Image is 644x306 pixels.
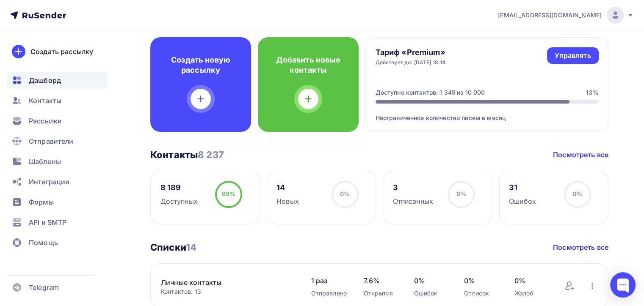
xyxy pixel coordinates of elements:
[29,177,69,187] span: Интеграции
[222,190,235,197] span: 99%
[7,133,108,150] a: Отправители
[414,289,448,298] div: Ошибок
[29,156,61,167] span: Шаблоны
[553,150,608,160] a: Посмотреть все
[29,116,62,126] span: Рассылки
[464,276,498,286] span: 0%
[7,92,108,109] a: Контакты
[376,88,485,97] div: Доступно контактов: 1 345 из 10 000
[553,242,608,252] a: Посмотреть все
[572,190,582,197] span: 0%
[164,55,238,75] h4: Создать новую рассылку
[29,238,58,248] span: Помощь
[311,289,346,298] div: Отправлено
[186,242,196,253] span: 14
[376,47,446,57] h4: Тариф «Premium»
[276,196,299,206] div: Новых
[160,196,198,206] div: Доступных
[414,276,448,286] span: 0%
[29,217,66,227] span: API и SMTP
[376,104,599,122] div: Неограниченное количество писем в месяц
[311,276,346,286] span: 1 раз
[364,289,397,298] div: Открытия
[509,196,536,206] div: Ошибок
[29,282,59,292] span: Telegram
[393,183,433,193] div: 3
[7,194,108,210] a: Формы
[30,46,93,57] div: Создать рассылку
[7,112,108,129] a: Рассылки
[364,276,397,286] span: 7.6%
[29,197,54,207] span: Формы
[456,190,466,197] span: 0%
[514,289,548,298] div: Жалоб
[276,183,299,193] div: 14
[555,51,591,60] div: Управлять
[498,11,602,19] span: [EMAIL_ADDRESS][DOMAIN_NAME]
[509,183,536,193] div: 31
[150,241,196,253] h3: Списки
[271,55,345,75] h4: Добавить новые контакты
[29,96,61,106] span: Контакты
[586,88,598,97] div: 13%
[7,72,108,89] a: Дашборд
[376,59,446,66] div: Действует до: [DATE] 18:14
[7,153,108,170] a: Шаблоны
[340,190,350,197] span: 0%
[161,277,294,287] a: Личные контакты
[150,149,224,161] h3: Контакты
[161,287,294,296] div: Контактов: 13
[29,75,61,85] span: Дашборд
[198,149,224,160] span: 8 237
[160,183,198,193] div: 8 189
[514,276,548,286] span: 0%
[393,196,433,206] div: Отписанных
[29,136,74,146] span: Отправители
[498,7,634,24] a: [EMAIL_ADDRESS][DOMAIN_NAME]
[464,289,498,298] div: Отписок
